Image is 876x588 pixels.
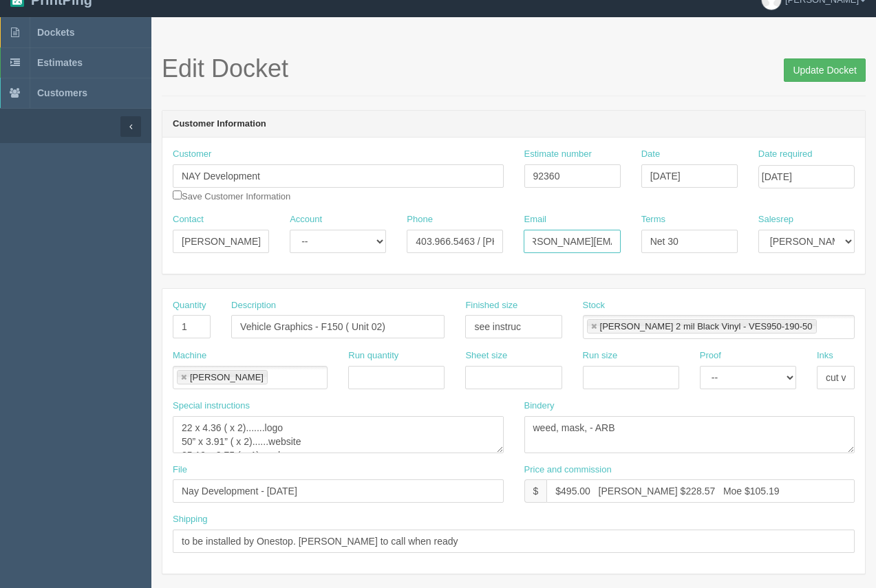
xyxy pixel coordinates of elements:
header: Customer Information [162,111,865,138]
label: Salesrep [758,213,793,226]
label: Email [524,213,546,226]
label: Terms [641,213,665,226]
label: File [173,464,187,477]
span: Estimates [37,57,83,68]
label: Proof [700,349,721,362]
label: Bindery [524,400,555,413]
div: [PERSON_NAME] [190,373,264,382]
div: $ [524,479,547,503]
label: Account [290,213,322,226]
label: Price and commission [524,464,612,477]
div: Save Customer Information [173,148,504,203]
label: Inks [817,349,833,362]
label: Sheet size [465,349,507,362]
label: Run size [583,349,618,362]
label: Finished size [465,299,517,312]
label: Special instructions [173,400,250,413]
span: Dockets [37,27,74,38]
label: Machine [173,349,206,362]
label: Phone [407,213,433,226]
label: Contact [173,213,204,226]
label: Date [641,148,660,161]
span: Customers [37,87,87,98]
label: Run quantity [348,349,398,362]
h1: Edit Docket [162,55,866,83]
label: Estimate number [524,148,592,161]
label: Stock [583,299,606,312]
textarea: weed, mask, - ARB [524,416,855,453]
textarea: 22 x 4.36 ( x 2).......logo 50” x 3.91” ( x 2)......website 25.19 x 2.75 ( x 1).....phone 4 x 3 (... [173,416,504,453]
input: Enter customer name [173,164,504,188]
label: Shipping [173,513,208,526]
input: Update Docket [784,58,866,82]
div: [PERSON_NAME] 2 mil Black Vinyl - VES950-190-50 [600,322,813,331]
label: Description [231,299,276,312]
label: Customer [173,148,211,161]
label: Date required [758,148,813,161]
label: Quantity [173,299,206,312]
